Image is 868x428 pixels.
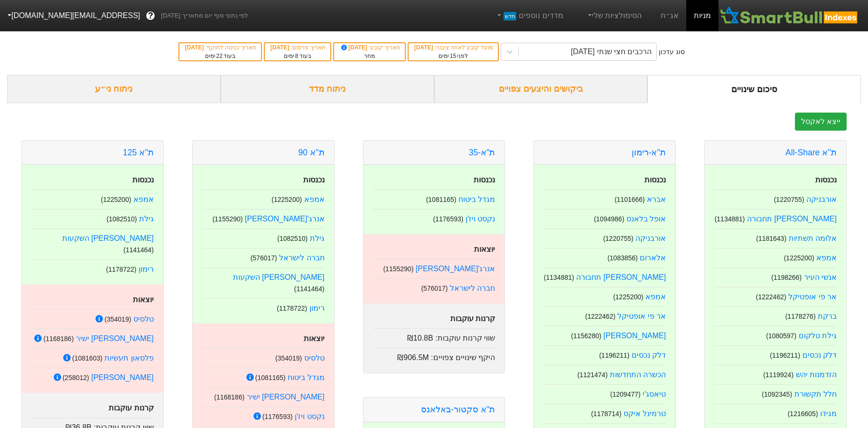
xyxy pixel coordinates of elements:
[123,246,154,254] small: ( 1141464 )
[298,148,324,157] a: ת''א 90
[304,354,325,362] a: טלסיס
[104,315,131,323] small: ( 354019 )
[277,235,308,242] small: ( 1082510 )
[133,315,154,323] a: טלסיס
[309,304,325,312] a: רימון
[373,328,495,344] div: שווי קרנות עוקבות :
[63,374,89,381] small: ( 258012 )
[815,176,837,184] strong: נכנסות
[585,313,616,320] small: ( 1222462 )
[433,215,464,223] small: ( 1176593 )
[715,215,745,223] small: ( 1134881 )
[101,196,131,203] small: ( 1225200 )
[784,254,814,262] small: ( 1225200 )
[789,234,837,242] a: אלומה תשתיות
[474,176,495,184] strong: נכנסות
[795,113,847,131] button: ייצא לאקסל
[133,195,154,203] a: אמפא
[626,215,666,223] a: אופל בלאנס
[304,195,325,203] a: אמפא
[277,304,307,312] small: ( 1178722 )
[255,374,286,381] small: ( 1081165 )
[591,410,621,418] small: ( 1178714 )
[818,312,837,320] a: ברקת
[216,53,223,59] span: 22
[139,215,154,223] a: גילת
[796,371,837,379] a: הזדמנות יהש
[450,314,495,323] strong: קרנות עוקבות
[251,254,277,262] small: ( 576017 )
[62,234,154,242] a: [PERSON_NAME] השקעות
[373,348,495,363] div: היקף שינויים צפויים :
[450,53,456,59] span: 15
[763,371,793,379] small: ( 1119924 )
[450,284,495,292] a: חברה לישראל
[106,266,137,273] small: ( 1178722 )
[803,351,837,359] a: דלק נכסים
[458,195,495,203] a: מגדל ביטוח
[304,334,325,342] strong: יוצאות
[610,371,666,379] a: הכשרה התחדשות
[785,148,837,157] a: ת''א All-Share
[571,46,652,57] div: הרכבים חצי שנתי [DATE]
[426,196,457,203] small: ( 1081165 )
[184,52,256,60] div: בעוד ימים
[466,215,495,223] a: נקסט ויז'ן
[647,195,666,203] a: אברא
[762,390,792,398] small: ( 1092345 )
[504,12,516,20] span: חדש
[7,75,221,103] div: ניתוח ני״ע
[794,390,837,398] a: חלל תקשורת
[582,6,646,25] a: הסימולציות שלי
[645,293,666,301] a: אמפא
[139,265,154,273] a: רימון
[294,285,325,293] small: ( 1141464 )
[474,245,495,253] strong: יוצאות
[104,354,153,362] a: פלסאון תעשיות
[270,52,326,60] div: בעוד ימים
[624,409,666,418] a: טרמינל איקס
[245,215,325,223] a: אנרג'[PERSON_NAME]
[303,176,325,184] strong: נכנסות
[184,43,256,52] div: תאריך כניסה לתוקף :
[617,312,666,320] a: אר פי אופטיקל
[397,353,429,361] span: ₪906.5M
[414,44,435,51] span: [DATE]
[132,176,154,184] strong: נכנסות
[820,409,837,418] a: מגידו
[766,332,796,340] small: ( 1080597 )
[635,234,666,242] a: אורבניקה
[295,412,325,420] a: נקסט ויז'ן
[599,352,629,359] small: ( 1196211 )
[544,274,574,281] small: ( 1134881 )
[816,254,837,262] a: אמפא
[788,293,837,301] a: אר פי אופטיקל
[785,313,816,320] small: ( 1178276 )
[774,196,804,203] small: ( 1220755 )
[640,254,666,262] a: אלארום
[434,75,648,103] div: ביקושים והיצעים צפויים
[799,332,837,340] a: גילת טלקום
[576,273,666,281] a: [PERSON_NAME] תחבורה
[756,235,786,242] small: ( 1181643 )
[747,215,837,223] a: [PERSON_NAME] תחבורה
[161,11,248,20] span: לפי נתוני סוף יום מתאריך [DATE]
[233,273,325,281] a: [PERSON_NAME] השקעות
[185,44,205,51] span: [DATE]
[413,52,493,60] div: לפני ימים
[72,354,103,362] small: ( 1081603 )
[295,53,299,59] span: 8
[594,215,624,223] small: ( 1094986 )
[632,148,666,157] a: ת''א-רימון
[107,215,137,223] small: ( 1082510 )
[603,235,634,242] small: ( 1220755 )
[270,43,326,52] div: תאריך פרסום :
[421,405,495,414] a: ת''א סקטור-באלאנס
[770,352,800,359] small: ( 1196211 )
[407,334,433,342] span: ₪10.8B
[804,273,837,281] a: אנשי העיר
[788,410,818,418] small: ( 1216605 )
[340,44,369,51] span: [DATE]
[421,285,448,292] small: ( 576017 )
[615,196,645,203] small: ( 1101666 )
